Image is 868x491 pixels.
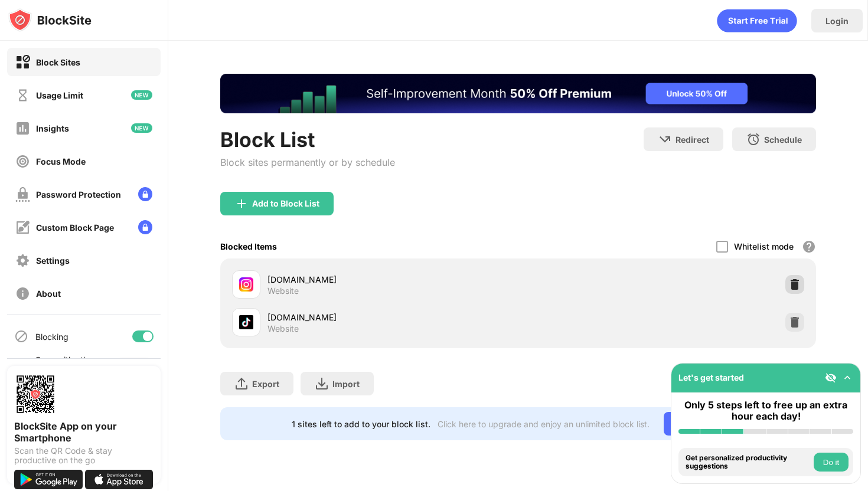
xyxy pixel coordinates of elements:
[36,222,114,233] div: Custom Block Page
[15,88,30,103] img: time-usage-off.svg
[664,412,745,436] div: Go Unlimited
[267,286,299,296] div: Website
[239,315,253,329] img: favicons
[36,156,86,166] div: Focus Mode
[35,355,96,375] div: Sync with other devices
[138,187,152,201] img: lock-menu.svg
[686,454,811,471] div: Get personalized productivity suggestions
[292,419,430,429] div: 1 sites left to add to your block list.
[814,453,849,472] button: Do it
[85,470,154,489] img: download-on-the-app-store.svg
[220,74,816,113] iframe: Banner
[14,420,154,444] div: BlockSite App on your Smartphone
[267,311,518,323] div: [DOMAIN_NAME]
[36,90,83,100] div: Usage Limit
[36,256,70,266] div: Settings
[220,127,395,152] div: Block List
[14,358,28,372] img: sync-icon.svg
[35,332,68,342] div: Blocking
[825,16,849,26] div: Login
[734,241,794,251] div: Whitelist mode
[764,135,802,145] div: Schedule
[717,9,797,32] div: animation
[252,379,279,389] div: Export
[841,372,853,384] img: omni-setup-toggle.svg
[825,372,837,384] img: eye-not-visible.svg
[678,372,744,382] div: Let's get started
[676,135,709,145] div: Redirect
[678,400,853,422] div: Only 5 steps left to free up an extra hour each day!
[131,123,152,133] img: new-icon.svg
[267,323,299,334] div: Website
[438,419,650,429] div: Click here to upgrade and enjoy an unlimited block list.
[15,154,30,169] img: focus-off.svg
[220,241,277,251] div: Blocked Items
[15,220,30,235] img: customize-block-page-off.svg
[220,156,395,168] div: Block sites permanently or by schedule
[131,90,152,100] img: new-icon.svg
[14,329,28,343] img: blocking-icon.svg
[14,446,154,465] div: Scan the QR Code & stay productive on the go
[252,199,319,208] div: Add to Block List
[15,253,30,268] img: settings-off.svg
[239,277,253,292] img: favicons
[36,123,69,133] div: Insights
[15,286,30,301] img: about-off.svg
[138,220,152,234] img: lock-menu.svg
[267,273,518,286] div: [DOMAIN_NAME]
[36,189,121,199] div: Password Protection
[15,55,30,70] img: block-on.svg
[15,121,30,136] img: insights-off.svg
[8,8,92,32] img: logo-blocksite.svg
[36,289,61,299] div: About
[14,373,57,415] img: options-page-qr-code.png
[15,187,30,202] img: password-protection-off.svg
[36,57,80,67] div: Block Sites
[332,379,360,389] div: Import
[14,470,83,489] img: get-it-on-google-play.svg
